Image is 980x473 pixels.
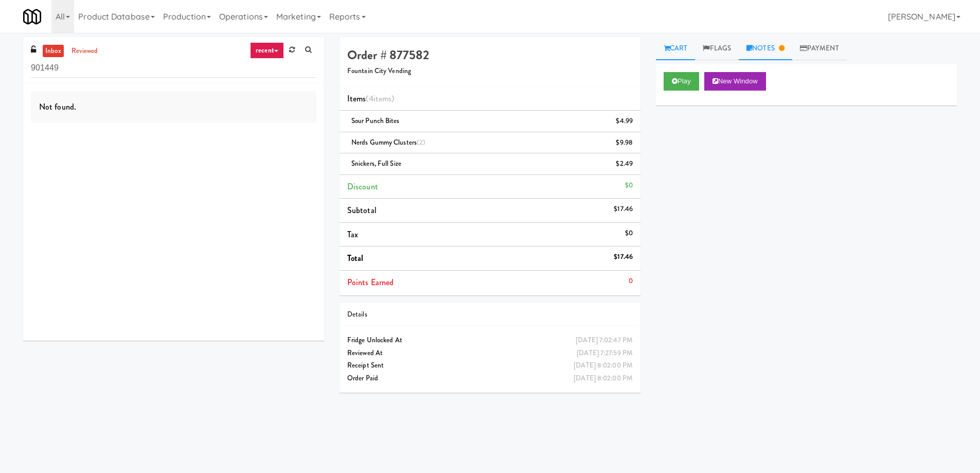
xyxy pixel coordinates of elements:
[373,93,392,104] ng-pluralize: items
[614,251,633,264] div: $17.46
[704,72,766,91] button: New Window
[656,37,696,60] a: Cart
[347,93,394,104] span: Items
[577,347,633,360] div: [DATE] 7:27:59 PM
[695,37,739,60] a: Flags
[347,229,358,240] span: Tax
[616,115,633,128] div: $4.99
[347,276,394,288] span: Points Earned
[576,334,633,347] div: [DATE] 7:02:47 PM
[43,45,64,58] a: inbox
[347,181,378,192] span: Discount
[366,93,394,104] span: (4 )
[351,116,400,126] span: Sour Punch Bites
[625,227,633,240] div: $0
[347,48,633,62] h4: Order # 877582
[574,372,633,385] div: [DATE] 8:02:00 PM
[347,334,633,347] div: Fridge Unlocked At
[614,203,633,216] div: $17.46
[625,179,633,192] div: $0
[351,159,401,168] span: Snickers, Full Size
[616,136,633,149] div: $9.98
[250,42,284,59] a: recent
[347,67,633,75] h5: Fountain City Vending
[347,347,633,360] div: Reviewed At
[347,252,364,264] span: Total
[347,372,633,385] div: Order Paid
[347,308,633,321] div: Details
[417,137,425,147] span: (2)
[739,37,792,60] a: Notes
[23,8,41,26] img: Micromart
[629,275,633,288] div: 0
[574,359,633,372] div: [DATE] 8:02:00 PM
[31,59,316,78] input: Search vision orders
[39,101,76,113] span: Not found.
[347,204,377,216] span: Subtotal
[351,137,425,147] span: Nerds Gummy Clusters
[69,45,101,58] a: reviewed
[792,37,847,60] a: Payment
[664,72,699,91] button: Play
[616,157,633,170] div: $2.49
[347,359,633,372] div: Receipt Sent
